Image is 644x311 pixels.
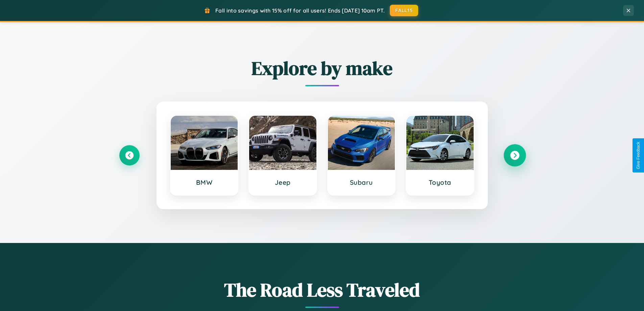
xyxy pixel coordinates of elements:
[256,178,310,186] h3: Jeep
[119,277,525,303] h1: The Road Less Traveled
[177,178,231,186] h3: BMW
[215,7,385,14] span: Fall into savings with 15% off for all users! Ends [DATE] 10am PT.
[390,5,418,16] button: FALL15
[413,178,467,186] h3: Toyota
[335,178,388,186] h3: Subaru
[636,142,641,169] div: Give Feedback
[119,55,525,81] h2: Explore by make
